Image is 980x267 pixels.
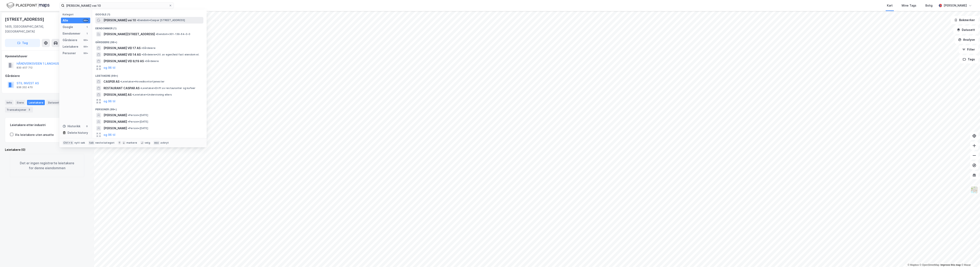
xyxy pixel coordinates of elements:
a: Mapbox [908,264,919,266]
input: Søk på adresse, matrikkel, gårdeiere, leietakere eller personer [64,2,169,9]
span: [PERSON_NAME] vei 10 [104,18,136,23]
div: Google (1) [92,10,207,17]
div: Ctrl + k [63,141,74,145]
a: Improve this map [941,264,961,266]
span: • [128,114,129,117]
span: • [120,80,122,83]
div: neste kategori [95,141,115,144]
div: Hjemmelshaver [5,54,89,59]
span: [PERSON_NAME] VEI 17 AS [104,46,141,51]
span: • [132,93,134,96]
div: Leietakere (99+) [92,71,207,78]
span: [PERSON_NAME] [104,119,127,124]
span: • [128,120,129,123]
span: Person • [DATE] [128,120,148,123]
div: Datasett [46,100,62,105]
div: Eiendommer (1) [92,24,207,31]
div: Leietakere [27,100,45,105]
div: 0 [85,125,89,128]
span: [PERSON_NAME][STREET_ADDRESS] [104,32,155,37]
div: 99+ [83,45,89,48]
button: Tag [5,39,40,47]
div: Gårdeiere [5,73,89,78]
div: 99+ [83,52,89,55]
div: Personer (99+) [92,105,207,112]
span: Leietaker • Hovedkontortjenester [120,80,164,83]
button: og 96 til [104,99,115,104]
div: Leietakere (0) [5,147,89,152]
div: nytt søk [74,141,85,144]
div: 1 [85,25,89,29]
span: • [156,33,157,36]
span: CASPER AS [104,79,119,84]
span: • [141,46,143,50]
span: Gårdeiere [141,46,155,50]
div: markere [126,141,137,144]
button: Analyse [955,36,978,44]
img: logo.f888ab2527a4732fd821a326f86c7f29.svg [7,2,50,9]
span: • [128,127,129,130]
span: Person • [DATE] [128,127,148,130]
div: 99+ [83,19,89,22]
span: Gårdeiere • Utl. av egen/leid fast eiendom el. [142,53,199,56]
div: Alle [63,18,68,23]
div: Det er ingen registrerte leietakere for denne eiendommen [10,154,84,177]
span: [PERSON_NAME] [104,113,127,118]
a: OpenStreetMap [920,264,939,266]
div: 99+ [83,38,89,42]
iframe: Chat Widget [960,247,980,267]
span: [PERSON_NAME] VEI 8/19 AS [104,59,144,64]
span: Leietaker • Drift av restauranter og kafeer [140,87,195,90]
div: Vis leietakere uten ansatte [15,132,54,137]
button: og 96 til [104,132,115,137]
div: [STREET_ADDRESS] [5,16,45,23]
span: • [142,53,143,56]
div: 1405, [GEOGRAPHIC_DATA], [GEOGRAPHIC_DATA] [5,24,63,34]
img: Z [970,186,978,194]
span: • [140,87,142,90]
button: og 96 til [104,65,115,70]
div: 936 202 470 [17,86,33,89]
button: Bokmerker [951,16,978,24]
span: [PERSON_NAME] AS [104,92,132,97]
div: Mine Tags [902,3,916,8]
span: [PERSON_NAME] [104,126,127,131]
div: Leietakere [63,44,78,49]
span: Eiendom • Caspar [STREET_ADDRESS] [137,19,185,22]
button: Filter [959,45,978,54]
span: Eiendom • 301-139-64-0-0 [156,33,190,36]
div: Eiere [15,100,25,105]
div: Kart [887,3,893,8]
div: velg [145,141,150,144]
div: Transaksjoner [5,107,33,113]
button: Datasett [953,26,978,34]
div: Google [63,25,73,29]
div: Bolig [925,3,933,8]
div: avbryt [160,141,169,144]
span: Leietaker • Undervisning ellers [132,93,172,96]
div: Delete history [68,130,88,135]
span: RESTAURANT CASPAR AS [104,86,140,91]
span: [PERSON_NAME] VEI 14 AS [104,52,141,57]
span: • [137,19,138,22]
div: Eiendommer [63,31,80,36]
div: Gårdeiere [63,38,77,43]
div: tab [88,141,95,145]
div: 1 [85,32,89,35]
div: Personer [63,51,76,56]
div: Leietakere etter industri [10,123,84,127]
button: Tags [959,55,978,63]
div: 830 457 712 [17,66,33,69]
div: Gårdeiere (99+) [92,37,207,45]
div: Info [5,100,14,105]
div: Historikk [63,124,80,129]
span: • [145,60,146,63]
div: esc [153,141,160,145]
div: [PERSON_NAME] [944,3,967,8]
span: Gårdeiere [145,60,159,63]
span: Person • [DATE] [128,114,148,117]
div: Kategori [63,13,90,16]
div: 3 [27,108,31,112]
